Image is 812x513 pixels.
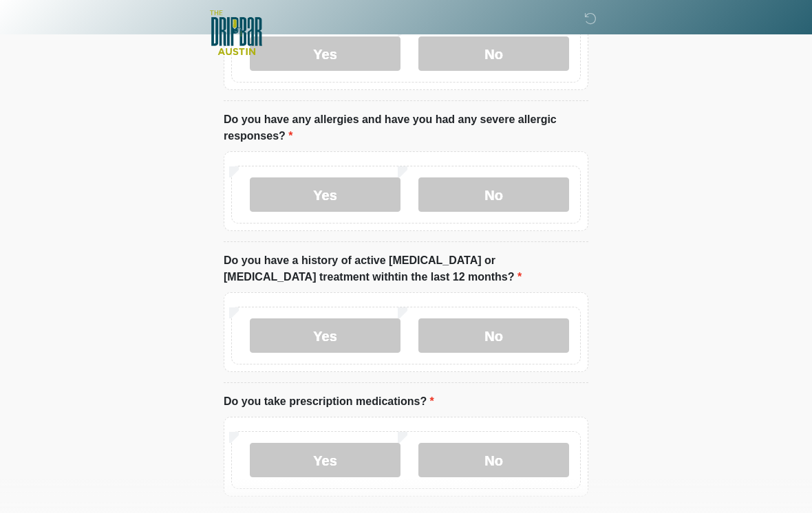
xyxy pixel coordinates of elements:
[250,443,400,477] label: Yes
[418,443,569,477] label: No
[418,318,569,353] label: No
[250,318,400,353] label: Yes
[418,177,569,212] label: No
[210,10,262,55] img: The DRIPBaR - Austin The Domain Logo
[224,111,588,144] label: Do you have any allergies and have you had any severe allergic responses?
[250,177,400,212] label: Yes
[224,393,434,410] label: Do you take prescription medications?
[224,252,588,285] label: Do you have a history of active [MEDICAL_DATA] or [MEDICAL_DATA] treatment withtin the last 12 mo...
